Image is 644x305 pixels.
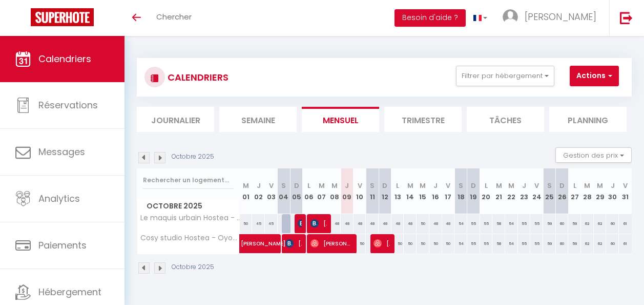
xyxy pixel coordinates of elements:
[165,66,228,89] h3: CALENDRIERS
[382,181,387,190] abbr: D
[31,8,94,26] img: Super Booking
[568,234,581,253] div: 59
[492,214,505,233] div: 58
[492,168,505,214] th: 21
[139,234,241,242] span: Cosy studio Hostea - Oyonnax
[467,214,480,233] div: 55
[240,214,253,233] div: 50
[570,66,619,86] button: Actions
[429,234,442,253] div: 50
[404,168,417,214] th: 14
[290,168,303,214] th: 05
[366,168,379,214] th: 11
[433,181,438,190] abbr: J
[38,239,87,252] span: Paiements
[407,181,413,190] abbr: M
[384,107,462,132] li: Trimestre
[394,9,466,27] button: Besoin d'aide ?
[316,168,328,214] th: 07
[417,234,429,253] div: 50
[354,234,366,253] div: 50
[241,228,311,248] span: [PERSON_NAME]
[354,214,366,233] div: 48
[391,168,404,214] th: 13
[331,181,338,190] abbr: M
[38,192,80,205] span: Analytics
[310,214,327,233] span: [PERSON_NAME]
[594,168,607,214] th: 29
[285,234,302,253] span: [PERSON_NAME]
[611,181,615,190] abbr: J
[543,234,556,253] div: 59
[373,234,390,253] span: [PERSON_NAME]
[454,168,467,214] th: 18
[454,214,467,233] div: 54
[522,181,526,190] abbr: J
[530,168,543,214] th: 24
[505,234,518,253] div: 54
[556,168,569,214] th: 26
[236,234,248,254] a: [PERSON_NAME]
[429,168,442,214] th: 16
[139,214,241,222] span: Le maquis urbain Hostea - [GEOGRAPHIC_DATA]
[379,168,391,214] th: 12
[555,147,632,163] button: Gestion des prix
[534,181,539,190] abbr: V
[310,234,351,253] span: [PERSON_NAME]
[354,168,366,214] th: 10
[38,145,85,158] span: Messages
[257,181,261,190] abbr: J
[38,52,91,65] span: Calendriers
[391,214,404,233] div: 48
[568,168,581,214] th: 27
[480,214,493,233] div: 55
[556,234,569,253] div: 60
[442,234,455,253] div: 50
[543,168,556,214] th: 25
[341,214,354,233] div: 48
[137,199,239,214] span: Octobre 2025
[269,181,274,190] abbr: V
[172,152,214,162] p: Octobre 2025
[459,181,463,190] abbr: S
[559,181,565,190] abbr: D
[581,214,594,233] div: 62
[594,234,607,253] div: 62
[496,181,502,190] abbr: M
[265,168,278,214] th: 03
[404,234,417,253] div: 50
[429,214,442,233] div: 48
[240,168,253,214] th: 01
[328,214,341,233] div: 48
[549,107,627,132] li: Planning
[467,234,480,253] div: 55
[417,168,429,214] th: 15
[442,214,455,233] div: 48
[492,234,505,253] div: 58
[281,181,286,190] abbr: S
[252,168,265,214] th: 02
[597,181,603,190] abbr: M
[303,168,316,214] th: 06
[471,181,476,190] abbr: D
[446,181,450,190] abbr: V
[454,234,467,253] div: 54
[396,181,399,190] abbr: L
[518,214,531,233] div: 55
[606,168,619,214] th: 30
[505,214,518,233] div: 54
[38,99,98,111] span: Réservations
[573,181,576,190] abbr: L
[143,171,234,189] input: Rechercher un logement...
[404,214,417,233] div: 48
[518,234,531,253] div: 55
[341,168,354,214] th: 09
[543,214,556,233] div: 59
[530,214,543,233] div: 55
[137,107,214,132] li: Journalier
[503,9,518,25] img: ...
[547,181,552,190] abbr: S
[328,168,341,214] th: 08
[278,168,290,214] th: 04
[370,181,375,190] abbr: S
